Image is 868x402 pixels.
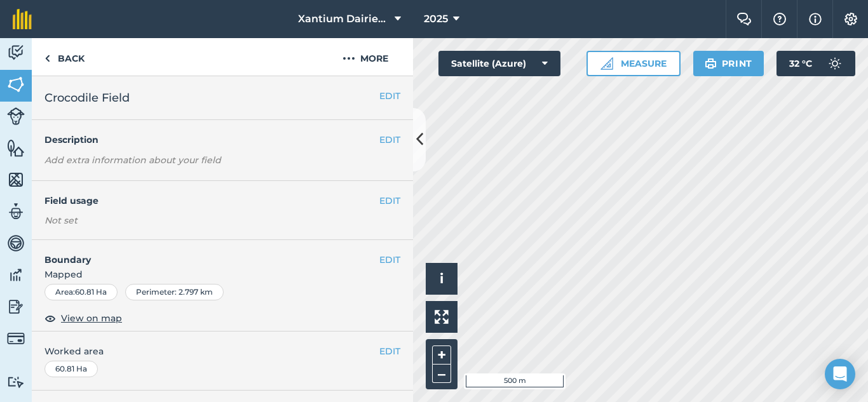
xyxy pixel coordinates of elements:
button: EDIT [379,133,400,147]
img: svg+xml;base64,PD94bWwgdmVyc2lvbj0iMS4wIiBlbmNvZGluZz0idXRmLTgiPz4KPCEtLSBHZW5lcmF0b3I6IEFkb2JlIE... [7,376,25,388]
span: Worked area [44,344,400,358]
button: EDIT [379,344,400,358]
button: – [432,365,451,383]
button: + [432,345,451,365]
div: 60.81 Ha [44,361,98,377]
div: Perimeter : 2.797 km [125,284,224,300]
img: Four arrows, one pointing top left, one top right, one bottom right and the last bottom left [435,310,449,324]
img: svg+xml;base64,PD94bWwgdmVyc2lvbj0iMS4wIiBlbmNvZGluZz0idXRmLTgiPz4KPCEtLSBHZW5lcmF0b3I6IEFkb2JlIE... [822,51,848,76]
div: Not set [44,214,400,227]
em: Add extra information about your field [44,154,221,166]
img: svg+xml;base64,PHN2ZyB4bWxucz0iaHR0cDovL3d3dy53My5vcmcvMjAwMC9zdmciIHdpZHRoPSI5IiBoZWlnaHQ9IjI0Ii... [44,51,50,66]
button: Print [693,51,764,76]
img: svg+xml;base64,PHN2ZyB4bWxucz0iaHR0cDovL3d3dy53My5vcmcvMjAwMC9zdmciIHdpZHRoPSIxOSIgaGVpZ2h0PSIyNC... [705,56,717,71]
span: 32 ° C [789,51,812,76]
span: View on map [61,311,122,325]
h4: Description [44,133,400,147]
button: View on map [44,311,122,326]
div: Area : 60.81 Ha [44,284,118,300]
img: Two speech bubbles overlapping with the left bubble in the forefront [736,13,752,25]
button: EDIT [379,253,400,267]
img: svg+xml;base64,PD94bWwgdmVyc2lvbj0iMS4wIiBlbmNvZGluZz0idXRmLTgiPz4KPCEtLSBHZW5lcmF0b3I6IEFkb2JlIE... [7,330,25,347]
img: svg+xml;base64,PD94bWwgdmVyc2lvbj0iMS4wIiBlbmNvZGluZz0idXRmLTgiPz4KPCEtLSBHZW5lcmF0b3I6IEFkb2JlIE... [7,297,25,316]
img: A cog icon [843,13,858,25]
a: Back [32,38,97,76]
img: svg+xml;base64,PD94bWwgdmVyc2lvbj0iMS4wIiBlbmNvZGluZz0idXRmLTgiPz4KPCEtLSBHZW5lcmF0b3I6IEFkb2JlIE... [7,107,25,125]
button: Measure [587,51,681,76]
button: More [318,38,413,76]
span: Crocodile Field [44,89,130,107]
button: Satellite (Azure) [438,51,560,76]
img: svg+xml;base64,PD94bWwgdmVyc2lvbj0iMS4wIiBlbmNvZGluZz0idXRmLTgiPz4KPCEtLSBHZW5lcmF0b3I6IEFkb2JlIE... [7,43,25,62]
button: i [426,263,458,295]
img: svg+xml;base64,PD94bWwgdmVyc2lvbj0iMS4wIiBlbmNvZGluZz0idXRmLTgiPz4KPCEtLSBHZW5lcmF0b3I6IEFkb2JlIE... [7,202,25,221]
button: EDIT [379,89,400,103]
span: Mapped [32,267,413,281]
button: EDIT [379,194,400,208]
img: A question mark icon [772,13,787,25]
h4: Boundary [32,240,379,267]
img: fieldmargin Logo [13,9,32,29]
img: svg+xml;base64,PD94bWwgdmVyc2lvbj0iMS4wIiBlbmNvZGluZz0idXRmLTgiPz4KPCEtLSBHZW5lcmF0b3I6IEFkb2JlIE... [7,265,25,285]
span: i [440,271,444,286]
img: Ruler icon [600,57,613,70]
img: svg+xml;base64,PHN2ZyB4bWxucz0iaHR0cDovL3d3dy53My5vcmcvMjAwMC9zdmciIHdpZHRoPSIxOCIgaGVpZ2h0PSIyNC... [44,311,56,326]
div: Open Intercom Messenger [825,359,855,389]
img: svg+xml;base64,PHN2ZyB4bWxucz0iaHR0cDovL3d3dy53My5vcmcvMjAwMC9zdmciIHdpZHRoPSI1NiIgaGVpZ2h0PSI2MC... [7,170,25,189]
img: svg+xml;base64,PHN2ZyB4bWxucz0iaHR0cDovL3d3dy53My5vcmcvMjAwMC9zdmciIHdpZHRoPSI1NiIgaGVpZ2h0PSI2MC... [7,138,25,157]
img: svg+xml;base64,PD94bWwgdmVyc2lvbj0iMS4wIiBlbmNvZGluZz0idXRmLTgiPz4KPCEtLSBHZW5lcmF0b3I6IEFkb2JlIE... [7,234,25,253]
img: svg+xml;base64,PHN2ZyB4bWxucz0iaHR0cDovL3d3dy53My5vcmcvMjAwMC9zdmciIHdpZHRoPSI1NiIgaGVpZ2h0PSI2MC... [7,75,25,94]
button: 32 °C [776,51,855,76]
span: 2025 [424,11,448,27]
h4: Field usage [44,194,379,208]
img: svg+xml;base64,PHN2ZyB4bWxucz0iaHR0cDovL3d3dy53My5vcmcvMjAwMC9zdmciIHdpZHRoPSIxNyIgaGVpZ2h0PSIxNy... [809,11,822,27]
span: Xantium Dairies [GEOGRAPHIC_DATA] [298,11,390,27]
img: svg+xml;base64,PHN2ZyB4bWxucz0iaHR0cDovL3d3dy53My5vcmcvMjAwMC9zdmciIHdpZHRoPSIyMCIgaGVpZ2h0PSIyNC... [342,51,355,66]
